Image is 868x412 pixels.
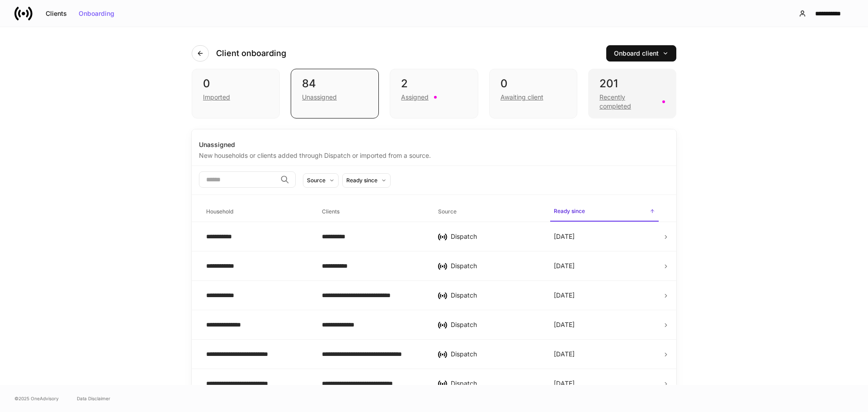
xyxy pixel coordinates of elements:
span: Source [434,203,543,221]
h6: Ready since [554,207,585,215]
span: © 2025 OneAdvisory [14,395,59,402]
h6: Clients [322,207,340,216]
h6: Source [438,207,457,216]
div: Clients [46,10,67,17]
h4: Client onboarding [216,48,286,59]
div: Awaiting client [500,93,543,102]
div: Source [307,176,325,185]
div: 201Recently completed [588,69,676,118]
div: 2Assigned [390,69,478,118]
div: Ready since [346,176,377,185]
button: Clients [40,6,73,21]
div: Dispatch [451,291,539,300]
span: Ready since [550,202,659,222]
div: 84Unassigned [291,69,379,118]
p: [DATE] [554,261,575,270]
div: Unassigned [199,140,669,149]
div: Onboarding [79,10,114,17]
h6: Household [206,207,233,216]
div: Imported [203,93,230,102]
span: Clients [318,203,427,221]
button: Source [303,173,339,188]
div: Dispatch [451,379,539,388]
div: Dispatch [451,232,539,241]
div: 0 [203,76,269,91]
button: Ready since [342,173,391,188]
div: Dispatch [451,350,539,359]
div: 201 [599,76,665,91]
div: Assigned [401,93,429,102]
p: [DATE] [554,291,575,300]
button: Onboarding [73,6,120,21]
div: New households or clients added through Dispatch or imported from a source. [199,149,669,160]
div: Dispatch [451,320,539,329]
div: Dispatch [451,261,539,270]
p: [DATE] [554,350,575,359]
div: Onboard client [614,50,669,57]
div: 0Awaiting client [489,69,577,118]
div: 0Imported [192,69,280,118]
div: 2 [401,76,467,91]
p: [DATE] [554,320,575,329]
div: 84 [302,76,368,91]
p: [DATE] [554,232,575,241]
a: Data Disclaimer [77,395,110,402]
button: Onboard client [606,45,676,62]
div: Unassigned [302,93,337,102]
span: Household [203,203,311,221]
div: Recently completed [599,93,657,111]
div: 0 [500,76,566,91]
p: [DATE] [554,379,575,388]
